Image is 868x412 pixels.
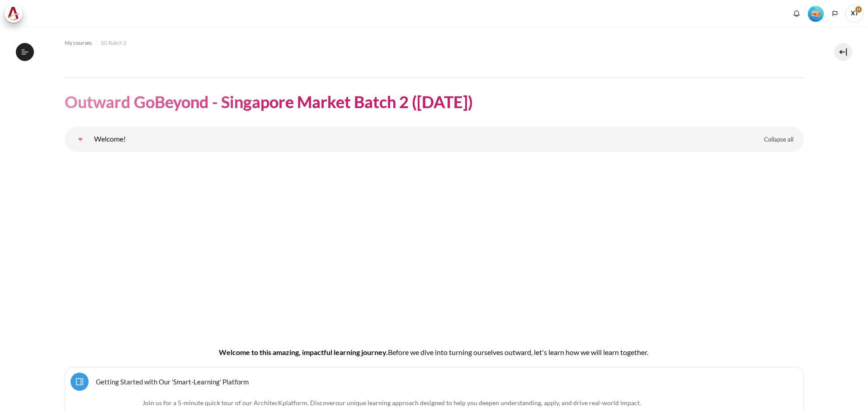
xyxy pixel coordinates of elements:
[65,91,473,113] h1: Outward GoBeyond - Singapore Market Batch 2 ([DATE])
[335,399,641,407] span: .
[828,7,842,20] button: Languages
[96,377,249,386] a: Getting Started with Our 'Smart-Learning' Platform
[845,5,863,23] span: XT
[101,39,127,47] span: SG Batch 2
[388,348,392,356] span: B
[757,132,800,147] a: Collapse all
[94,398,774,407] p: Join us for a 5-minute quick tour of our ArchitecK platform. Discover
[764,135,793,144] span: Collapse all
[101,38,127,48] a: SG Batch 2
[94,347,775,358] h4: Welcome to this amazing, impactful learning journey.
[392,348,648,356] span: efore we dive into turning ourselves outward, let's learn how we will learn together.
[790,7,803,20] div: Show notification window with no new notifications
[335,399,640,407] span: our unique learning approach designed to help you deepen understanding, apply, and drive real-wor...
[7,7,20,20] img: Architeck
[808,5,824,22] div: Level #1
[65,38,92,48] a: My courses
[71,130,90,148] a: Welcome!
[65,36,804,50] nav: Navigation bar
[845,5,863,23] a: User menu
[808,6,824,22] img: Level #1
[804,5,827,22] a: Level #1
[65,39,92,47] span: My courses
[5,5,27,23] a: Architeck Architeck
